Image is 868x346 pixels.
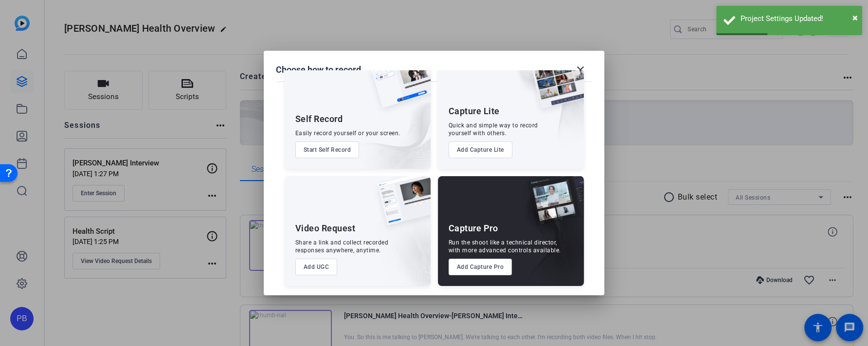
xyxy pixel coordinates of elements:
[449,105,500,117] div: Capture Lite
[276,64,361,76] h1: Choose how to record
[497,59,584,157] img: embarkstudio-capture-lite.png
[295,129,400,137] div: Easily record yourself or your screen.
[295,223,356,234] div: Video Request
[741,13,855,24] div: Project Settings Updated!
[346,80,431,169] img: embarkstudio-self-record.png
[524,59,584,119] img: capture-lite.png
[295,239,389,254] div: Share a link and collect recorded responses anywhere, anytime.
[512,188,584,286] img: embarkstudio-capture-pro.png
[363,59,431,118] img: self-record.png
[374,206,431,286] img: embarkstudio-ugc-content.png
[449,239,561,254] div: Run the shoot like a technical director, with more advanced controls available.
[449,259,512,275] button: Add Capture Pro
[852,12,858,23] span: ×
[295,113,343,125] div: Self Record
[370,176,431,235] img: ugc-content.png
[852,10,858,25] button: Close
[520,176,584,236] img: capture-pro.png
[295,142,360,158] button: Start Self Record
[575,64,586,76] mat-icon: close
[449,142,512,158] button: Add Capture Lite
[449,122,538,137] div: Quick and simple way to record yourself with others.
[295,259,338,275] button: Add UGC
[449,223,498,234] div: Capture Pro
